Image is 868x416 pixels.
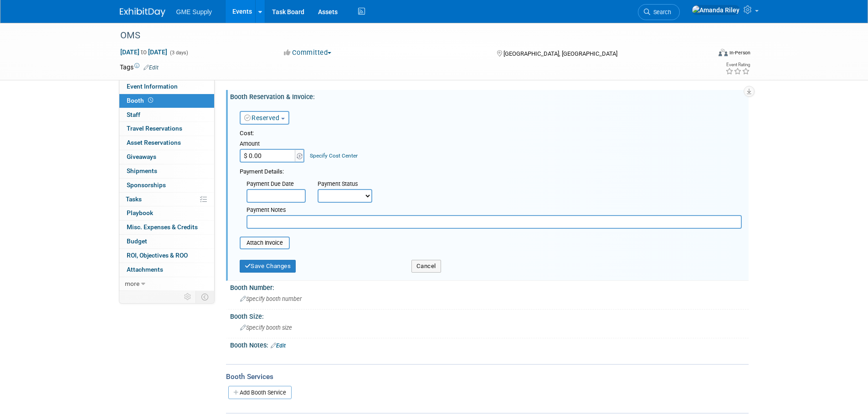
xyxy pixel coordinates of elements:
[125,280,139,287] span: more
[119,193,214,206] a: Tasks
[127,97,155,104] span: Booth
[719,49,728,56] img: Format-Inperson.png
[120,63,159,72] td: Tags
[692,5,740,15] img: Amanda Riley
[117,27,697,44] div: OMS
[503,50,617,57] span: [GEOGRAPHIC_DATA], [GEOGRAPHIC_DATA]
[127,83,178,90] span: Event Information
[127,209,153,216] span: Playbook
[281,48,335,58] button: Committed
[638,4,680,20] a: Search
[146,97,155,104] span: Booth not reserved yet
[657,47,751,61] div: Event Format
[226,372,749,382] div: Booth Services
[119,179,214,192] a: Sponsorships
[247,206,742,215] div: Payment Notes
[144,64,159,71] a: Edit
[127,181,166,189] span: Sponsorships
[240,140,306,149] div: Amount
[120,48,168,56] span: [DATE] [DATE]
[310,153,358,159] a: Specify Cost Center
[240,129,742,138] div: Cost:
[127,111,140,118] span: Staff
[411,260,441,273] button: Cancel
[240,111,289,125] button: Reserved
[119,206,214,220] a: Playbook
[318,180,379,189] div: Payment Status
[119,235,214,248] a: Budget
[127,266,163,273] span: Attachments
[127,125,182,132] span: Travel Reservations
[127,237,147,245] span: Budget
[230,90,749,101] div: Booth Reservation & Invoice:
[119,94,214,108] a: Booth
[119,80,214,94] a: Event Information
[240,324,292,331] span: Specify booth size
[244,114,280,121] a: Reserved
[139,48,148,56] span: to
[119,122,214,136] a: Travel Reservations
[729,49,750,56] div: In-Person
[176,8,212,16] span: GME Supply
[240,165,742,176] div: Payment Details:
[180,291,196,303] td: Personalize Event Tab Strip
[120,8,165,17] img: ExhibitDay
[247,180,304,189] div: Payment Due Date
[127,167,157,174] span: Shipments
[119,108,214,122] a: Staff
[127,153,156,160] span: Giveaways
[230,310,749,321] div: Booth Size:
[650,9,671,16] span: Search
[240,260,296,273] button: Save Changes
[725,63,750,67] div: Event Rating
[126,195,142,203] span: Tasks
[119,164,214,178] a: Shipments
[127,139,181,146] span: Asset Reservations
[169,50,188,56] span: (3 days)
[127,252,188,259] span: ROI, Objectives & ROO
[228,386,292,399] a: Add Booth Service
[230,338,749,350] div: Booth Notes:
[119,150,214,164] a: Giveaways
[195,291,214,303] td: Toggle Event Tabs
[127,223,198,231] span: Misc. Expenses & Credits
[271,342,286,349] a: Edit
[119,136,214,150] a: Asset Reservations
[119,277,214,291] a: more
[230,281,749,292] div: Booth Number:
[240,295,302,302] span: Specify booth number
[119,221,214,234] a: Misc. Expenses & Credits
[119,249,214,263] a: ROI, Objectives & ROO
[119,263,214,277] a: Attachments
